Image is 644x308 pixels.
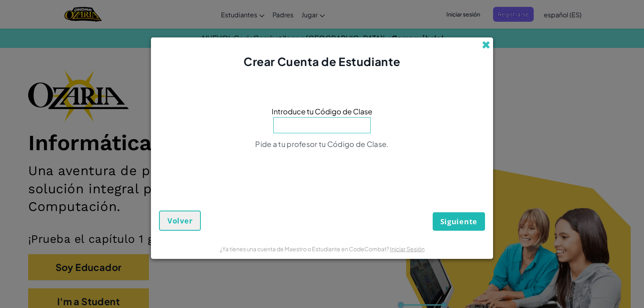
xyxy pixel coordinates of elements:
span: Crear Cuenta de Estudiante [244,54,400,68]
span: Pide a tu profesor tu Código de Clase. [255,139,388,149]
span: Siguiente [440,217,477,226]
span: Introduce tu Código de Clase [272,105,372,117]
button: Volver [159,211,201,231]
a: Iniciar Sesión [390,245,425,252]
span: ¿Ya tienes una cuenta de Maestro o Estudiante en CodeCombat? [220,245,390,252]
button: Siguiente [433,212,485,231]
span: Volver [167,216,192,225]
